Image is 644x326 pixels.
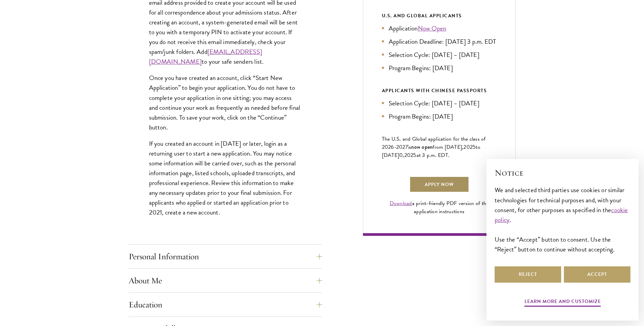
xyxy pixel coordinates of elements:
div: We and selected third parties use cookies or similar technologies for technical purposes and, wit... [495,185,630,254]
div: APPLICANTS WITH CHINESE PASSPORTS [382,86,497,95]
button: Personal Information [129,248,322,265]
a: [EMAIL_ADDRESS][DOMAIN_NAME] [149,47,262,66]
a: Download [390,199,412,207]
h2: Notice [495,167,630,179]
span: , [403,151,404,159]
span: 5 [413,151,416,159]
div: a print-friendly PDF version of the application instructions [382,199,497,216]
p: Once you have created an account, click “Start New Application” to begin your application. You do... [149,73,302,132]
span: 5 [473,143,476,151]
li: Selection Cycle: [DATE] – [DATE] [382,98,497,108]
span: is [408,143,411,151]
div: U.S. and Global Applicants [382,12,497,20]
span: now open [411,143,433,151]
li: Program Begins: [DATE] [382,63,497,73]
a: Apply Now [409,176,469,192]
button: Reject [495,266,561,283]
span: 202 [404,151,413,159]
span: -202 [394,143,405,151]
button: Education [129,297,322,313]
button: Learn more and customize [525,297,601,308]
li: Application Deadline: [DATE] 3 p.m. EDT [382,37,497,46]
button: Accept [564,266,630,283]
span: to [DATE] [382,143,480,159]
span: at 3 p.m. EDT. [417,151,450,159]
span: 202 [463,143,473,151]
p: If you created an account in [DATE] or later, login as a returning user to start a new applicatio... [149,139,302,218]
a: cookie policy [495,205,628,225]
li: Program Begins: [DATE] [382,111,497,121]
a: Now Open [418,23,446,33]
span: 6 [391,143,394,151]
span: 0 [399,151,403,159]
li: Application [382,23,497,33]
button: About Me [129,272,322,289]
span: The U.S. and Global application for the class of 202 [382,135,486,151]
li: Selection Cycle: [DATE] – [DATE] [382,50,497,60]
span: 7 [405,143,408,151]
span: from [DATE], [433,143,463,151]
